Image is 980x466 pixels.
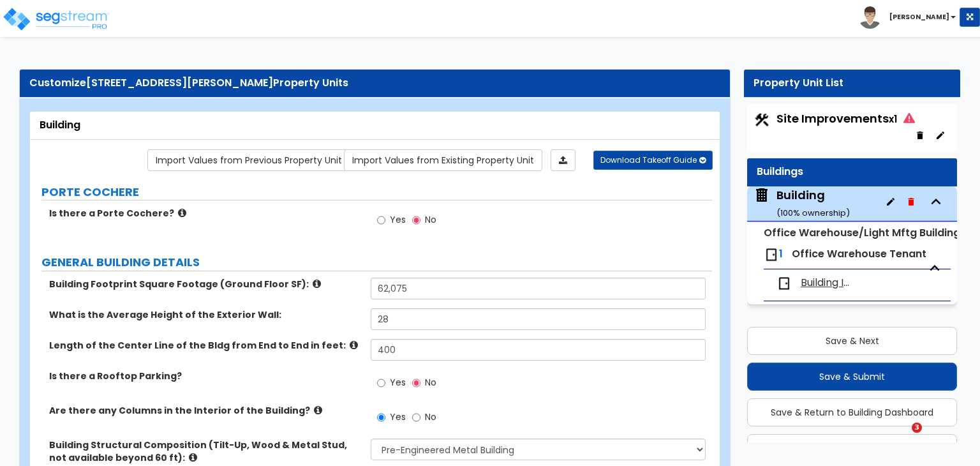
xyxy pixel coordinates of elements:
[764,247,779,262] img: door.png
[147,149,350,171] a: Import the dynamic attribute values from previous properties.
[2,6,110,32] img: logo_pro_r.png
[390,410,406,423] span: Yes
[41,184,712,200] label: PORTE COCHERE
[49,308,361,321] label: What is the Average Height of the Exterior Wall:
[189,453,197,462] i: click for more info!
[377,410,385,425] input: Yes
[889,12,949,22] b: [PERSON_NAME]
[776,276,792,291] img: door.png
[29,76,720,91] div: Customize Property Units
[344,149,542,171] a: Import the dynamic attribute values from existing properties.
[776,187,850,220] div: Building
[377,376,385,390] input: Yes
[390,213,406,226] span: Yes
[350,340,358,350] i: click for more info!
[754,187,770,204] img: building.svg
[313,279,321,289] i: click for more info!
[41,254,712,271] label: GENERAL BUILDING DETAILS
[314,405,322,415] i: click for more info!
[49,339,361,352] label: Length of the Center Line of the Bldg from End to End in feet:
[40,118,710,133] div: Building
[747,398,957,426] button: Save & Return to Building Dashboard
[754,76,951,91] div: Property Unit List
[889,112,897,126] small: x1
[390,376,406,389] span: Yes
[377,213,385,227] input: Yes
[912,423,922,433] span: 3
[776,207,850,219] small: ( 100 % ownership)
[412,410,420,425] input: No
[747,434,957,462] button: Advanced
[49,439,361,464] label: Building Structural Composition (Tilt-Up, Wood & Metal Stud, not available beyond 60 ft):
[49,404,361,417] label: Are there any Columns in the Interior of the Building?
[792,246,926,261] span: Office Warehouse Tenant
[178,208,186,218] i: click for more info!
[764,225,960,240] small: Office Warehouse/Light Mftg Building
[425,213,436,226] span: No
[754,187,850,220] span: Building
[859,6,881,29] img: avatar.png
[49,370,361,382] label: Is there a Rooftop Parking?
[593,151,713,170] button: Download Takeoff Guide
[551,149,575,171] a: Import the dynamic attributes value through Excel sheet
[425,410,436,423] span: No
[779,246,783,261] span: 1
[757,165,947,179] div: Buildings
[600,154,697,165] span: Download Takeoff Guide
[776,110,915,126] span: Site Improvements
[425,376,436,389] span: No
[412,213,420,227] input: No
[801,276,855,290] span: Building Interior
[754,112,770,128] img: Construction.png
[49,207,361,220] label: Is there a Porte Cochere?
[886,423,916,453] iframe: Intercom live chat
[412,376,420,390] input: No
[747,363,957,391] button: Save & Submit
[49,278,361,290] label: Building Footprint Square Footage (Ground Floor SF):
[747,327,957,355] button: Save & Next
[86,75,273,90] span: [STREET_ADDRESS][PERSON_NAME]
